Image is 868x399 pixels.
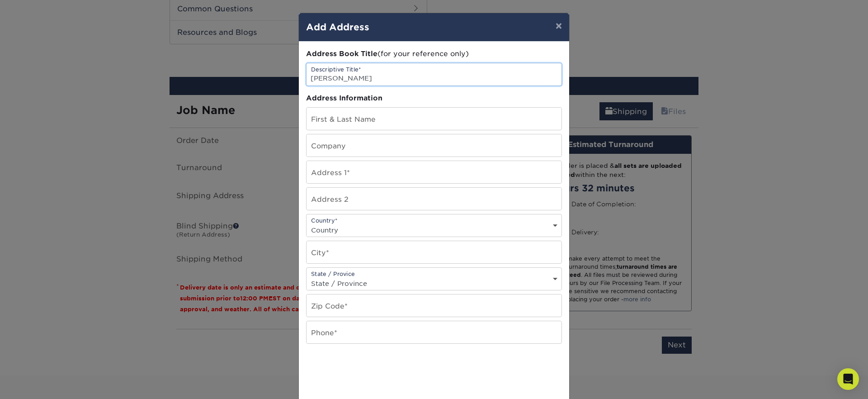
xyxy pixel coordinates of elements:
[548,13,569,38] button: ×
[306,49,377,58] span: Address Book Title
[306,93,562,104] div: Address Information
[306,20,562,34] h4: Add Address
[306,355,443,390] iframe: reCAPTCHA
[306,49,562,59] div: (for your reference only)
[837,368,859,390] div: Open Intercom Messenger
